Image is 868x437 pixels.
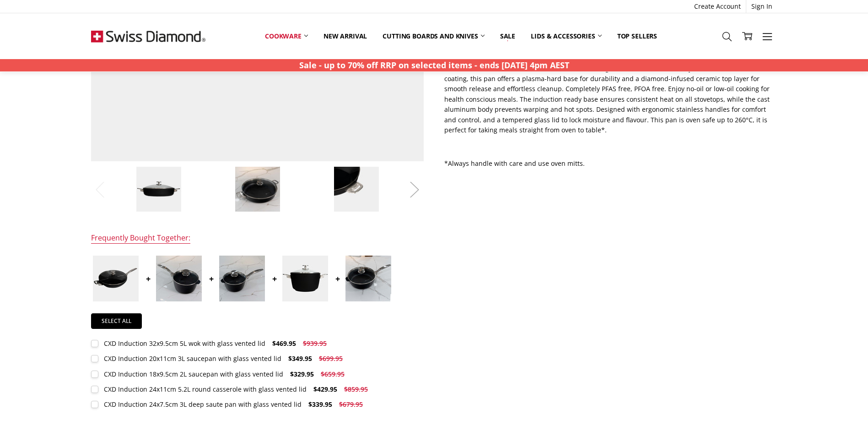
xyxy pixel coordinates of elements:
[288,354,312,363] span: $349.95
[156,256,202,301] img: CXD Induction 20x11cm 3L saucepan with glass vented lid
[492,26,523,46] a: Sale
[91,175,109,203] button: Previous
[299,60,569,71] strong: Sale - up to 70% off RRP on selected items - ends [DATE] 4pm AEST
[104,385,307,393] div: CXD Induction 24x11cm 5.2L round casserole with glass vented lid
[316,26,375,46] a: New arrival
[375,26,492,46] a: Cutting boards and knives
[257,26,316,46] a: Cookware
[104,400,302,409] div: CXD Induction 24x7.5cm 3L deep saute pan with glass vented lid
[91,13,205,59] img: Free Shipping On Every Order
[93,256,139,301] img: CXD Induction 32x9.5cm 5L wok with glass vented lid
[104,370,283,378] div: CXD Induction 18x9.5cm 2L saucepan with glass vented lid
[91,313,142,329] a: Select all
[319,354,343,363] span: $699.95
[313,385,337,393] span: $429.95
[219,256,265,301] img: CXD Induction 18x9.5cm 2L saucepan with glass vented lid
[104,339,265,348] div: CXD Induction 32x9.5cm 5L wok with glass vented lid
[272,339,296,348] span: $469.95
[136,166,182,212] img: CXD Induction 32x6 cm 4.5L sautuese with glass vented lid
[303,339,327,348] span: $939.95
[290,370,314,378] span: $329.95
[344,385,368,393] span: $859.95
[609,26,665,46] a: Top Sellers
[334,166,379,212] img: CXD Induction 32x6 cm 4.5L sautuese with glass vented lid
[444,33,777,135] p: The CXD Induction 32x6cm 4.5L Sautuese with glass vented lid delivers professional cooking result...
[345,256,391,301] img: CXD Induction 24x7.5cm 3L deep saute pan with glass vented lid
[104,354,281,363] div: CXD Induction 20x11cm 3L saucepan with glass vented lid
[91,233,190,244] div: Frequently Bought Together:
[282,256,328,301] img: CXD Induction 24x11cm 5.2L round casserole with glass vented lid
[321,370,345,378] span: $659.95
[308,400,332,409] span: $339.95
[405,175,424,203] button: Next
[339,400,363,409] span: $679.95
[523,26,609,46] a: Lids & Accessories
[235,166,280,212] img: CXD Induction 32x6 cm 4.5L sautuese with glass vented lid
[444,158,777,169] p: *Always handle with care and use oven mitts.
